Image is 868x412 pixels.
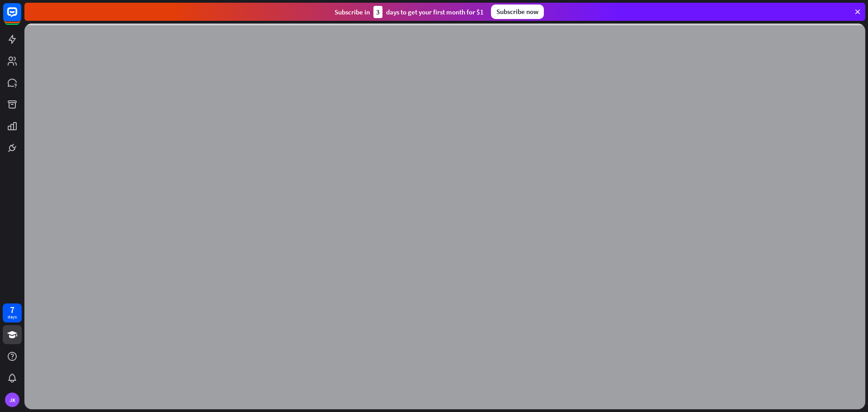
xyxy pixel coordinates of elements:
[3,303,22,322] a: 7 days
[5,393,19,407] div: JK
[8,314,17,320] div: days
[10,306,14,314] div: 7
[335,6,484,18] div: Subscribe in days to get your first month for $1
[491,5,544,19] div: Subscribe now
[373,6,382,18] div: 3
